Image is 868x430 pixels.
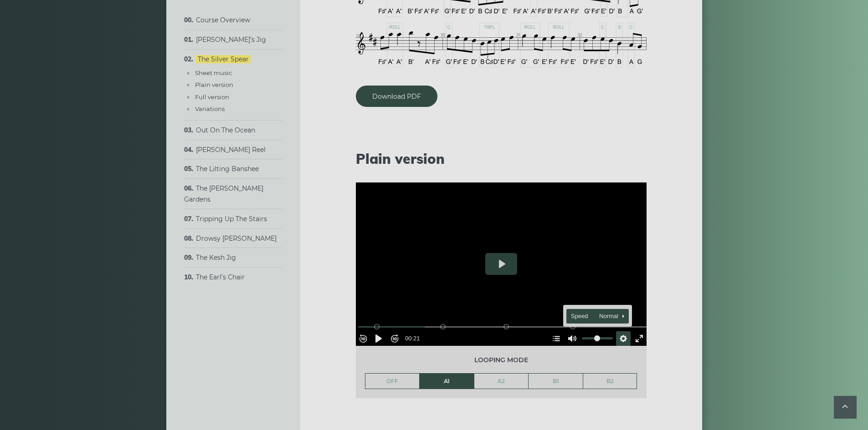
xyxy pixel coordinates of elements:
a: The [PERSON_NAME] Gardens [184,184,263,203]
a: B2 [583,374,637,389]
a: Drowsy [PERSON_NAME] [196,234,277,243]
a: The Lilting Banshee [196,165,259,173]
a: OFF [365,374,420,389]
a: Variations [195,105,225,112]
a: Out On The Ocean [196,126,255,134]
a: Course Overview [196,16,250,24]
a: Plain version [195,81,233,88]
a: B1 [529,374,583,389]
a: The Silver Spear [196,55,251,63]
a: [PERSON_NAME] Reel [196,146,266,154]
a: Download PDF [356,86,437,107]
h2: Plain version [356,151,647,167]
a: The Earl’s Chair [196,273,245,281]
a: The Kesh Jig [196,253,236,262]
a: Sheet music [195,69,232,76]
a: Tripping Up The Stairs [196,215,267,223]
a: [PERSON_NAME]’s Jig [196,35,266,44]
a: Full version [195,93,229,101]
span: Looping mode [365,355,637,365]
a: A2 [474,374,529,389]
